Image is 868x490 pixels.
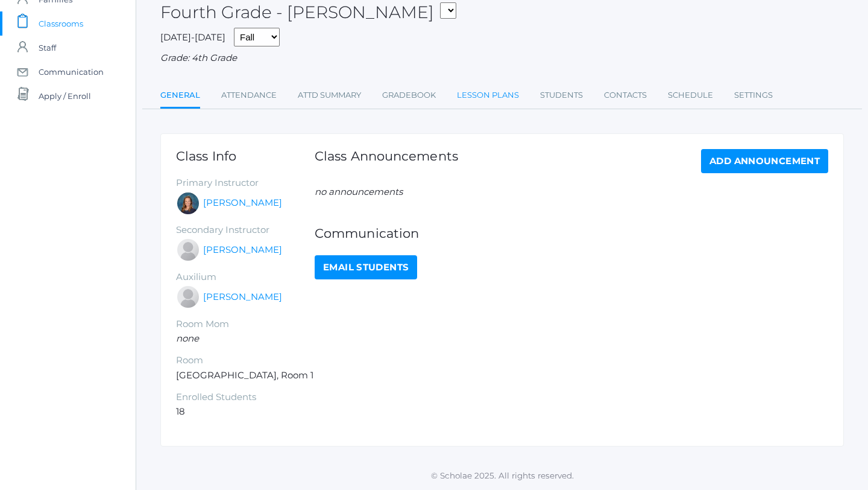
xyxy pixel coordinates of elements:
h5: Room Mom [176,319,315,329]
h5: Primary Instructor [176,178,315,188]
span: Apply / Enroll [39,84,91,108]
h5: Secondary Instructor [176,225,315,235]
h1: Class Info [176,149,315,163]
span: [DATE]-[DATE] [160,31,225,43]
p: © Scholae 2025. All rights reserved. [136,469,868,482]
div: Heather Porter [176,285,200,309]
li: 18 [176,405,315,419]
div: Grade: 4th Grade [160,51,844,65]
span: Communication [39,60,104,84]
a: [PERSON_NAME] [203,196,282,210]
em: none [176,332,199,344]
div: Ellie Bradley [176,191,200,215]
h2: Fourth Grade - [PERSON_NAME] [160,3,456,22]
h1: Communication [315,226,828,240]
a: [PERSON_NAME] [203,243,282,257]
div: [GEOGRAPHIC_DATA], Room 1 [176,149,315,419]
a: Settings [734,83,773,107]
a: Add Announcement [701,149,828,173]
span: Staff [39,36,56,60]
a: Gradebook [382,83,436,107]
a: Email Students [315,255,417,279]
a: Schedule [668,83,713,107]
span: Classrooms [39,11,83,36]
div: Lydia Chaffin [176,238,200,262]
em: no announcements [315,186,403,197]
a: Lesson Plans [457,83,519,107]
h5: Enrolled Students [176,392,315,402]
h5: Room [176,355,315,366]
a: Students [540,83,583,107]
h1: Class Announcements [315,149,458,170]
a: General [160,83,200,109]
a: [PERSON_NAME] [203,290,282,304]
a: Contacts [604,83,647,107]
a: Attd Summary [298,83,361,107]
h5: Auxilium [176,272,315,282]
a: Attendance [221,83,277,107]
